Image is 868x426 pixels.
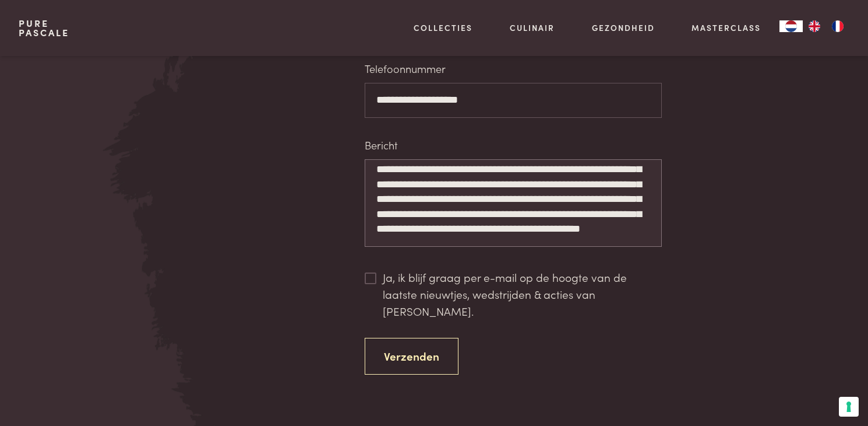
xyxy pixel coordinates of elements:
[779,20,803,32] div: Language
[691,22,761,34] a: Masterclass
[839,397,859,417] button: Uw voorkeuren voor toestemming voor trackingtechnologieën
[510,22,555,34] a: Culinair
[365,61,446,76] label: Telefoonnummer
[779,20,849,32] aside: Language selected: Nederlands
[826,20,849,32] a: FR
[19,19,69,37] a: PurePascale
[803,20,826,32] a: EN
[383,269,662,319] label: Ja, ik blijf graag per e-mail op de hoogte van de laatste nieuwtjes, wedstrijden & acties van [PE...
[592,22,655,34] a: Gezondheid
[414,22,472,34] a: Collecties
[779,20,803,32] a: NL
[365,338,458,375] button: Verzenden
[384,348,439,365] span: Verzenden
[365,137,397,153] label: Bericht
[803,20,849,32] ul: Language list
